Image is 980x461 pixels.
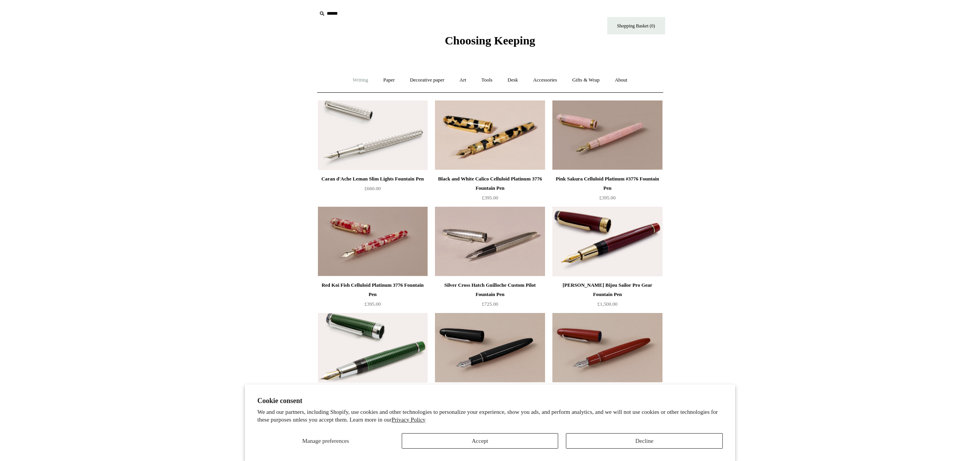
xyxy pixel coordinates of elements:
a: Black and White Calico Celluloid Platinum 3776 Fountain Pen Black and White Calico Celluloid Plat... [435,100,545,170]
a: Caran d'Ache Leman Slim Lights Fountain Pen Caran d'Ache Leman Slim Lights Fountain Pen [318,100,428,170]
button: Decline [566,433,723,449]
div: Caran d'Ache Leman Slim Lights Fountain Pen [320,174,426,184]
a: Ruby Wajima Bijou Sailor Pro Gear Fountain Pen Ruby Wajima Bijou Sailor Pro Gear Fountain Pen [552,207,662,276]
a: Sailor Urushi King of Pens Fountain pen, Crimson Red Sailor Urushi King of Pens Fountain pen, Cri... [552,313,662,383]
a: Privacy Policy [392,417,426,423]
a: Decorative paper [403,70,451,90]
img: Ruby Wajima Bijou Sailor Pro Gear Fountain Pen [552,207,662,276]
div: Black and White Calico Celluloid Platinum 3776 Fountain Pen [437,174,543,193]
a: About [608,70,634,90]
span: £660.00 [364,185,380,191]
div: Silver Cross Hatch Guilloche Custom Pilot Fountain Pen [437,281,543,299]
a: Art [453,70,473,90]
a: Pink Sakura Celluloid Platinum #3776 Fountain Pen Pink Sakura Celluloid Platinum #3776 Fountain Pen [552,100,662,170]
a: Pink Sakura Celluloid Platinum #3776 Fountain Pen £395.00 [552,174,662,206]
a: Shopping Basket (0) [607,17,665,34]
a: Red Koi Fish Celluloid Platinum 3776 Fountain Pen £395.00 [318,281,428,312]
a: Writing [346,70,375,90]
a: Accessories [526,70,564,90]
button: Manage preferences [257,433,394,449]
a: Tools [474,70,499,90]
span: £395.00 [364,301,380,307]
div: [PERSON_NAME] Bijou Sailor Pro Gear Fountain Pen [554,281,660,299]
a: Black and White Calico Celluloid Platinum 3776 Fountain Pen £395.00 [435,174,545,206]
p: We and our partners, including Shopify, use cookies and other technologies to personalize your ex... [257,408,723,424]
img: Sailor Urushi King of Pens Fountain pen, Black [435,313,545,383]
div: Red Koi Fish Celluloid Platinum 3776 Fountain Pen [320,281,426,299]
img: Pink Sakura Celluloid Platinum #3776 Fountain Pen [552,100,662,170]
img: Red Koi Fish Celluloid Platinum 3776 Fountain Pen [318,207,428,276]
a: Desk [501,70,525,90]
button: Accept [402,433,559,449]
a: Silver Cross Hatch Guilloche Custom Pilot Fountain Pen Silver Cross Hatch Guilloche Custom Pilot ... [435,207,545,276]
span: Manage preferences [302,438,349,444]
a: Paper [376,70,402,90]
span: Choosing Keeping [445,34,535,47]
img: Sailor Urushi King of Pens Fountain pen, Crimson Red [552,313,662,383]
a: Silver Cross Hatch Guilloche Custom Pilot Fountain Pen £725.00 [435,281,545,312]
img: Caran d'Ache Leman Slim Lights Fountain Pen [318,100,428,170]
img: Emerald Wajima Bijou Sailor Pro Gear Fountain Pen [318,313,428,383]
a: [PERSON_NAME] Bijou Sailor Pro Gear Fountain Pen £1,500.00 [552,281,662,312]
span: £725.00 [482,301,498,307]
h2: Cookie consent [257,397,723,405]
span: £395.00 [599,195,615,201]
a: Caran d'Ache Leman Slim Lights Fountain Pen £660.00 [318,174,428,206]
span: £395.00 [482,195,498,201]
img: Silver Cross Hatch Guilloche Custom Pilot Fountain Pen [435,207,545,276]
a: Gifts & Wrap [565,70,606,90]
a: Emerald Wajima Bijou Sailor Pro Gear Fountain Pen Emerald Wajima Bijou Sailor Pro Gear Fountain Pen [318,313,428,383]
a: Sailor Urushi King of Pens Fountain pen, Black Sailor Urushi King of Pens Fountain pen, Black [435,313,545,383]
div: Pink Sakura Celluloid Platinum #3776 Fountain Pen [554,174,660,193]
img: Black and White Calico Celluloid Platinum 3776 Fountain Pen [435,100,545,170]
a: Red Koi Fish Celluloid Platinum 3776 Fountain Pen Red Koi Fish Celluloid Platinum 3776 Fountain Pen [318,207,428,276]
span: £1,500.00 [598,301,618,307]
a: Choosing Keeping [445,40,535,46]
